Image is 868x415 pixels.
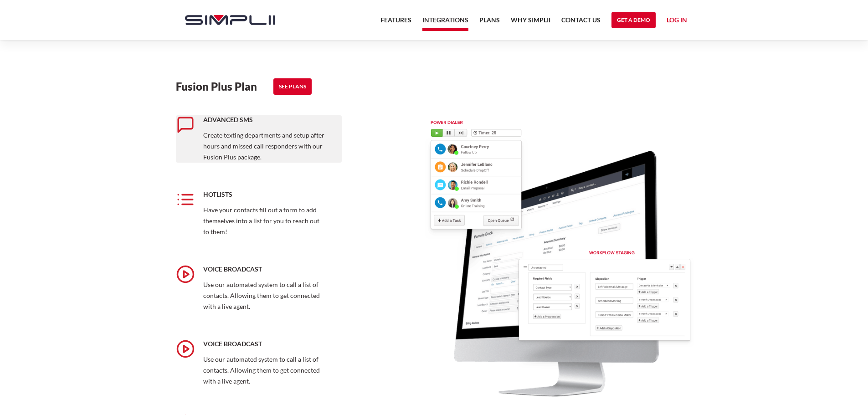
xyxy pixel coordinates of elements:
h5: Hotlists [203,190,326,199]
a: Contact US [561,15,601,31]
p: Create texting departments and setup after hours and missed call responders with our Fusion Plus ... [203,130,326,163]
a: Voice BroadcastUse our automated system to call a list of contacts. Allowing them to get connecte... [176,328,342,403]
h5: Advanced SMS [203,115,326,124]
a: Integrations [422,15,468,31]
a: Features [380,15,411,31]
p: Use our automated system to call a list of contacts. Allowing them to get connected with a live a... [203,354,326,387]
p: Use our automated system to call a list of contacts. Allowing them to get connected with a live a... [203,279,326,312]
h3: Fusion Plus Plan [176,80,257,93]
a: HotlistsHave your contacts fill out a form to add themselves into a list for you to reach out to ... [176,179,342,254]
h5: Voice Broadcast [203,339,326,348]
a: Plans [479,15,500,31]
a: Voice BroadcastUse our automated system to call a list of contacts. Allowing them to get connecte... [176,254,342,328]
a: Why Simplii [511,15,550,31]
p: Have your contacts fill out a form to add themselves into a list for you to reach out to them! [203,205,326,237]
h5: Voice Broadcast [203,265,326,274]
a: See Plans [273,78,312,95]
a: Advanced SMSCreate texting departments and setup after hours and missed call responders with our ... [176,104,342,179]
a: Get a Demo [611,12,656,28]
img: Simplii [185,15,275,25]
a: Log in [667,15,687,28]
